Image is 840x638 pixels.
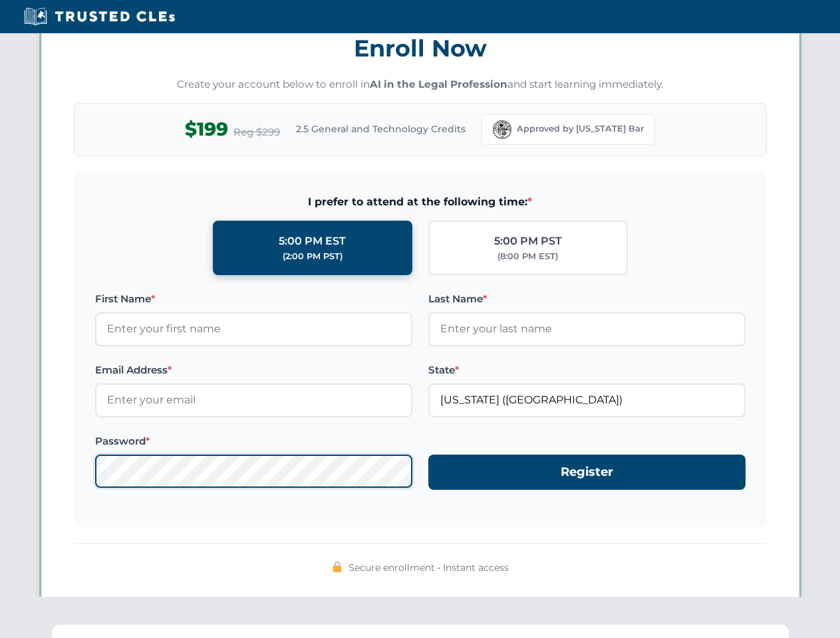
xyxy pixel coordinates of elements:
[428,312,746,346] input: Enter your last name
[428,362,746,378] label: State
[95,433,412,449] label: Password
[428,383,746,417] input: Florida (FL)
[185,114,228,144] span: $199
[95,312,412,346] input: Enter your first name
[296,122,466,136] span: 2.5 General and Technology Credits
[95,383,412,417] input: Enter your email
[283,250,343,263] div: (2:00 PM PST)
[20,7,179,27] img: Trusted CLEs
[95,193,746,211] span: I prefer to attend at the following time:
[74,27,767,69] h3: Enroll Now
[332,562,343,572] img: 🔒
[74,77,767,92] p: Create your account below to enroll in and start learning immediately.
[428,291,746,307] label: Last Name
[349,560,509,575] span: Secure enrollment • Instant access
[494,233,562,250] div: 5:00 PM PST
[279,233,346,250] div: 5:00 PM EST
[95,362,412,378] label: Email Address
[233,124,280,140] span: Reg $299
[517,122,644,136] span: Approved by [US_STATE] Bar
[95,291,412,307] label: First Name
[493,120,511,139] img: Florida Bar
[497,250,558,263] div: (8:00 PM EST)
[428,455,746,490] button: Register
[370,78,507,90] strong: AI in the Legal Profession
